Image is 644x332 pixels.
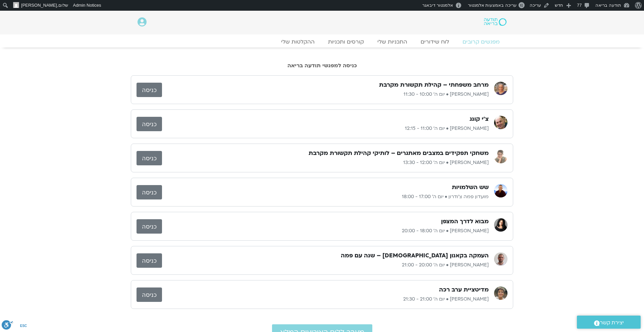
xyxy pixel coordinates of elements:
[137,219,162,234] a: כניסה
[494,252,507,266] img: דקל קנטי
[21,3,57,8] span: [PERSON_NAME]
[321,38,371,45] a: קורסים ותכניות
[137,185,162,199] a: כניסה
[274,38,321,45] a: ההקלטות שלי
[577,316,641,329] a: יצירת קשר
[494,116,507,129] img: אריאל מירוז
[414,38,456,45] a: לוח שידורים
[138,38,506,45] nav: Menu
[600,318,624,327] span: יצירת קשר
[162,227,489,235] p: [PERSON_NAME] • יום ה׳ 18:00 - 20:00
[494,218,507,232] img: ארנינה קשתן
[341,252,489,260] h3: העמקה בקאנון [DEMOGRAPHIC_DATA] – שנה עם פמה
[162,193,489,201] p: מועדון פמה צ'ודרון • יום ה׳ 17:00 - 18:00
[371,38,414,45] a: התכניות שלי
[468,3,517,8] span: עריכה באמצעות אלמנטור
[452,183,489,191] h3: שש השלמויות
[137,83,162,97] a: כניסה
[441,218,489,226] h3: מבוא לדרך המצפן
[137,151,162,165] a: כניסה
[162,90,489,98] p: [PERSON_NAME] • יום ה׳ 10:00 - 11:30
[137,117,162,131] a: כניסה
[137,287,162,302] a: כניסה
[439,286,489,294] h3: מדיטציית ערב רכה
[494,286,507,300] img: נעם גרייף
[494,184,507,197] img: מועדון פמה צ'ודרון
[494,82,507,95] img: שגית רוסו יצחקי
[131,63,513,69] h2: כניסה למפגשי תודעה בריאה
[162,159,489,167] p: [PERSON_NAME] • יום ה׳ 12:00 - 13:30
[162,124,489,133] p: [PERSON_NAME] • יום ה׳ 11:00 - 12:15
[137,253,162,268] a: כניסה
[162,261,489,269] p: [PERSON_NAME] • יום ה׳ 20:00 - 21:00
[456,38,506,45] a: מפגשים קרובים
[309,149,489,157] h3: משחקי תפקידים במצבים מאתגרים – לותיקי קהילת תקשורת מקרבת
[470,115,489,123] h3: צ'י קונג
[379,81,489,89] h3: מרחב משפחתי – קהילת תקשורת מקרבת
[162,295,489,303] p: [PERSON_NAME] • יום ה׳ 21:00 - 21:30
[494,150,507,163] img: שרון כרמל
